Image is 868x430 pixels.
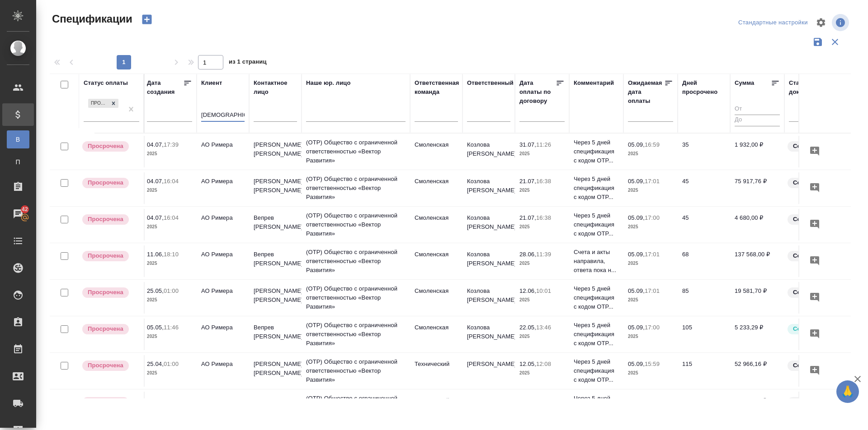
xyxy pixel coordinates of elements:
[302,389,410,425] td: (OTP) Общество с ограниченной ответственностью «Вектор Развития»
[574,175,619,202] p: Через 5 дней спецификация с кодом OTP...
[147,178,164,185] p: 04.07,
[678,282,730,314] td: 85
[84,79,128,88] div: Статус оплаты
[678,209,730,240] td: 45
[519,186,565,195] p: 2025
[678,172,730,204] td: 45
[147,332,192,341] p: 2025
[574,394,619,421] p: Через 5 дней спецификация с кодом OTP...
[88,288,123,297] p: Просрочена
[536,287,551,294] p: 10:01
[201,396,245,405] p: АО Римера
[16,205,33,214] span: 42
[136,12,158,27] button: Создать
[730,209,784,240] td: 4 680,00 ₽
[410,319,462,350] td: Смоленская
[147,186,192,195] p: 2025
[793,324,831,333] p: Согласована
[462,392,515,423] td: [PERSON_NAME]
[88,361,123,370] p: Просрочена
[519,141,536,148] p: 31.07,
[628,178,645,185] p: 05.09,
[678,392,730,423] td: 124
[147,397,164,404] p: 11.04,
[249,209,302,240] td: Вепрев [PERSON_NAME]
[730,282,784,314] td: 19 581,70 ₽
[793,288,818,297] p: Создана
[7,153,29,171] a: П
[574,248,619,275] p: Счета и акты направила, ответа пока н...
[201,140,245,149] p: АО Римера
[249,355,302,387] td: [PERSON_NAME] [PERSON_NAME]
[793,215,818,224] p: Создана
[536,251,551,258] p: 11:39
[645,251,660,258] p: 17:01
[574,284,619,311] p: Через 5 дней спецификация с кодом OTP...
[645,214,660,221] p: 17:00
[730,136,784,167] td: 1 932,00 ₽
[730,245,784,277] td: 137 568,00 ₽
[519,214,536,221] p: 21.07,
[628,332,673,341] p: 2025
[462,245,515,277] td: Козлова [PERSON_NAME]
[147,79,183,97] div: Дата создания
[147,287,164,294] p: 25.05,
[628,369,673,378] p: 2025
[678,136,730,167] td: 35
[809,33,826,51] button: Сохранить фильтры
[826,33,844,51] button: Сбросить фильтры
[519,178,536,185] p: 21.07,
[519,222,565,231] p: 2025
[810,12,832,33] span: Настроить таблицу
[628,79,664,106] div: Ожидаемая дата оплаты
[302,316,410,352] td: (OTP) Общество с ограниченной ответственностью «Вектор Развития»
[229,56,267,69] span: из 1 страниц
[574,138,619,165] p: Через 5 дней спецификация с кодом OTP...
[462,355,515,387] td: [PERSON_NAME]
[793,398,818,407] p: Создана
[735,104,780,115] input: От
[836,380,859,403] button: 🙏
[147,259,192,268] p: 2025
[840,382,855,401] span: 🙏
[519,369,565,378] p: 2025
[147,222,192,231] p: 2025
[88,99,108,108] div: Просрочена
[164,397,179,404] p: 12:13
[164,141,179,148] p: 17:39
[645,361,660,367] p: 15:59
[201,177,245,186] p: АО Римера
[306,79,351,88] div: Наше юр. лицо
[645,397,660,404] p: 16:00
[302,243,410,279] td: (OTP) Общество с ограниченной ответственностью «Вектор Развития»
[87,98,119,109] div: Просрочена
[11,157,25,166] span: П
[574,79,614,88] div: Комментарий
[164,251,179,258] p: 18:10
[88,324,123,333] p: Просрочена
[164,287,179,294] p: 01:00
[832,14,851,31] span: Посмотреть информацию
[678,355,730,387] td: 115
[201,250,245,259] p: АО Римера
[793,361,818,370] p: Создана
[628,214,645,221] p: 05.09,
[519,397,536,404] p: 03.05,
[536,361,551,367] p: 12:08
[628,324,645,331] p: 05.09,
[536,178,551,185] p: 16:38
[519,251,536,258] p: 28.06,
[682,79,726,97] div: Дней просрочено
[628,287,645,294] p: 05.09,
[249,319,302,350] td: Вепрев [PERSON_NAME]
[730,392,784,423] td: 12 804,00 ₽
[645,287,660,294] p: 17:01
[519,287,536,294] p: 12.06,
[410,392,462,423] td: Технический
[789,79,848,97] div: Cтатус документации
[302,134,410,170] td: (OTP) Общество с ограниченной ответственностью «Вектор Развития»
[249,245,302,277] td: Вепрев [PERSON_NAME]
[628,259,673,268] p: 2025
[88,398,123,407] p: Просрочена
[678,245,730,277] td: 68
